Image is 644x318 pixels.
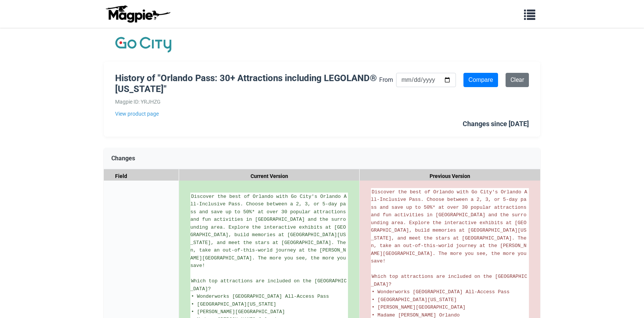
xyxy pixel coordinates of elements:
h1: History of "Orlando Pass: 30+ Attractions including LEGOLAND® [US_STATE]" [115,73,379,95]
span: • [GEOGRAPHIC_DATA][US_STATE] [191,301,276,307]
input: Compare [463,73,498,87]
span: Discover the best of Orlando with Go City's Orlando All-Inclusive Pass. Choose between a 2, 3, or... [371,189,529,264]
img: logo-ab69f6fb50320c5b225c76a69d11143b.png [104,5,172,23]
div: Current Version [179,169,360,183]
div: Changes since [DATE] [463,119,529,130]
a: View product page [115,110,379,118]
span: • [PERSON_NAME][GEOGRAPHIC_DATA] [191,309,285,315]
span: Which top attractions are included on the [GEOGRAPHIC_DATA]? [190,278,346,292]
span: • Madame [PERSON_NAME] Orlando [372,312,460,318]
div: Field [104,169,179,183]
span: Which top attractions are included on the [GEOGRAPHIC_DATA]? [371,274,527,287]
span: • [GEOGRAPHIC_DATA][US_STATE] [372,297,457,303]
a: Clear [506,73,529,87]
div: Previous Version [360,169,540,183]
label: From [379,75,393,85]
img: Company Logo [115,35,172,54]
span: • Wonderworks [GEOGRAPHIC_DATA] All-Access Pass [191,294,329,299]
div: Magpie ID: YRJHZG [115,98,379,106]
div: Changes [104,148,540,169]
span: • Wonderworks [GEOGRAPHIC_DATA] All-Access Pass [372,289,510,295]
span: • [PERSON_NAME][GEOGRAPHIC_DATA] [372,304,466,310]
span: Discover the best of Orlando with Go City's Orlando All-Inclusive Pass. Choose between a 2, 3, or... [190,194,349,269]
